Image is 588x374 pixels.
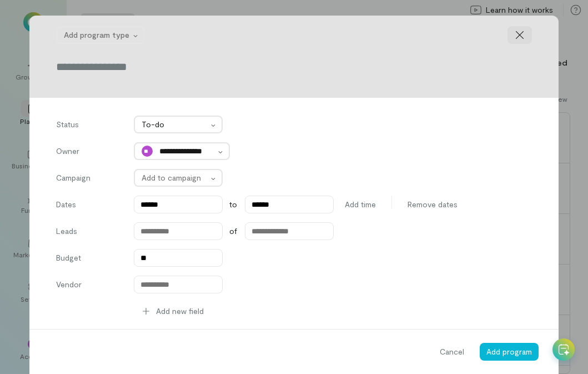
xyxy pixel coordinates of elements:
[56,279,123,293] label: Vendor
[56,226,123,240] label: Leads
[229,199,237,210] span: to
[56,199,123,210] label: Dates
[56,119,123,133] label: Status
[345,199,376,210] span: Add time
[480,343,539,361] button: Add program
[229,226,237,237] span: of
[56,146,123,160] label: Owner
[56,252,123,267] label: Budget
[408,199,458,210] span: Remove dates
[486,347,532,356] span: Add program
[440,346,464,357] span: Cancel
[156,306,204,317] span: Add new field
[56,172,123,187] label: Campaign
